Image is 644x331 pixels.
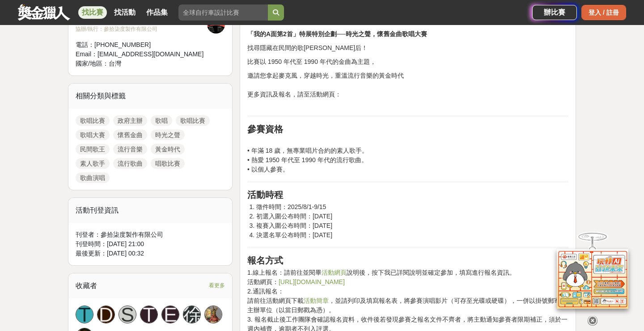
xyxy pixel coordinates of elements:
[183,306,201,323] a: 徐
[204,306,222,323] a: Avatar
[205,306,222,323] img: Avatar
[247,44,368,51] span: 找尋隱藏在民間的歌[PERSON_NAME]后！
[256,221,568,230] li: 複賽入圍公布時間：[DATE]
[151,115,172,126] a: 歌唱
[76,172,110,183] a: 歌曲演唱
[113,144,147,155] a: 流行音樂
[247,137,568,174] p: • 年滿 18 歲，無專業唱片合約的素人歌手。 • 熱愛 1950 年代至 1990 年代的流行歌曲。 • 以個人參賽。
[247,190,283,200] strong: 活動時程
[161,306,179,323] a: E
[76,50,207,59] div: Email： [EMAIL_ADDRESS][DOMAIN_NAME]
[151,158,185,169] a: 唱歌比賽
[322,269,347,276] a: 活動網頁
[76,25,207,33] div: 協辦/執行： 參拾柒度製作有限公司
[113,115,147,126] a: 政府主辦
[76,239,225,249] div: 刊登時間： [DATE] 21:00
[68,198,232,223] div: 活動刊登資訊
[256,230,568,240] li: 決選名單公布時間：[DATE]
[247,72,404,79] span: 邀請您拿起麥克風，穿越時光，重溫流行音樂的黃金時代
[247,30,427,38] strong: 「我的A面第2首」特展特別企劃──時光之聲，懷舊金曲歌唱大賽
[76,40,207,50] div: 電話： [PHONE_NUMBER]
[151,130,185,140] a: 時光之聲
[97,306,115,323] a: D
[76,60,109,67] span: 國家/地區：
[304,297,329,304] a: 活動簡章
[76,306,93,323] a: T
[151,144,185,155] a: 黃金時代
[532,5,577,20] a: 辦比賽
[119,306,136,323] a: S
[76,144,110,155] a: 民間歌王
[76,115,110,126] a: 歌唱比賽
[76,230,225,239] div: 刊登者： 參拾柒度製作有限公司
[76,282,97,289] span: 收藏者
[209,281,225,290] span: 看更多
[110,6,139,19] a: 找活動
[140,306,158,323] a: T
[68,84,232,109] div: 相關分類與標籤
[113,158,147,169] a: 流行歌曲
[256,202,568,212] li: 徵件時間：2025/8/1-9/15
[76,130,110,140] a: 歌唱大賽
[247,124,283,134] strong: 參賽資格
[279,278,345,285] a: [URL][DOMAIN_NAME]
[557,249,628,309] img: d2146d9a-e6f6-4337-9592-8cefde37ba6b.png
[256,212,568,221] li: 初選入圍公布時間：[DATE]
[109,60,121,67] span: 台灣
[247,256,283,265] strong: 報名方式
[113,130,147,140] a: 懷舊金曲
[76,158,110,169] a: 素人歌手
[76,249,225,258] div: 最後更新： [DATE] 00:32
[247,58,376,65] span: 比賽以 1950 年代至 1990 年代的金曲為主題，
[78,6,107,19] a: 找比賽
[143,6,171,19] a: 作品集
[247,91,341,98] span: 更多資訊及報名，請至活動網頁：
[581,5,626,20] div: 登入 / 註冊
[178,4,268,21] input: 全球自行車設計比賽
[176,115,210,126] a: 歌唱比賽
